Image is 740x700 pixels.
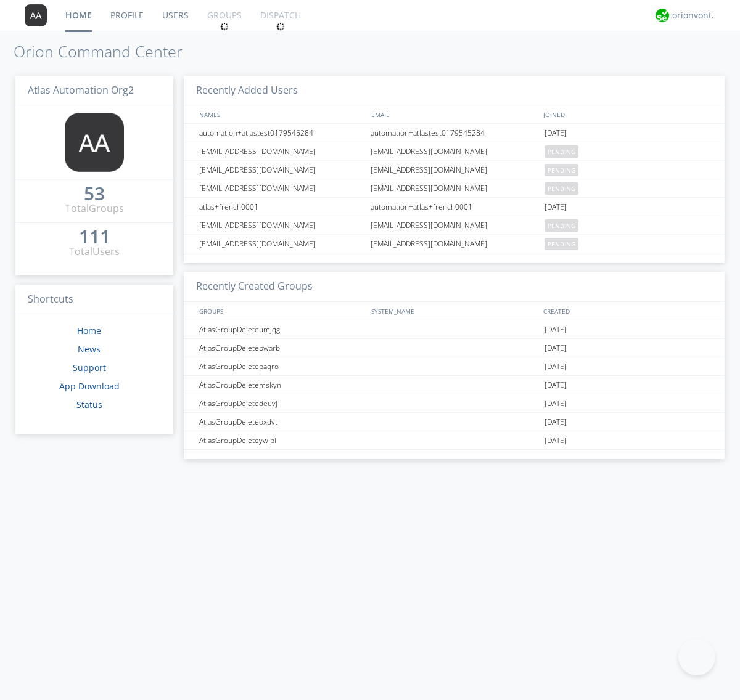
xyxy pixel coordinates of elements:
a: automation+atlastest0179545284automation+atlastest0179545284[DATE] [184,124,725,142]
img: 373638.png [25,4,47,26]
div: Total Users [69,245,120,259]
div: orionvontas+atlas+automation+org2 [672,9,718,22]
div: AtlasGroupDeletedeuvj [196,394,367,412]
div: 53 [84,187,105,200]
div: NAMES [196,105,365,123]
span: pending [545,219,578,232]
a: [EMAIL_ADDRESS][DOMAIN_NAME][EMAIL_ADDRESS][DOMAIN_NAME]pending [184,216,725,235]
span: [DATE] [545,124,567,142]
div: [EMAIL_ADDRESS][DOMAIN_NAME] [368,142,541,160]
div: [EMAIL_ADDRESS][DOMAIN_NAME] [368,216,541,234]
img: spin.svg [220,22,229,31]
a: AtlasGroupDeleteoxdvt[DATE] [184,413,725,431]
div: SYSTEM_NAME [368,302,540,320]
div: [EMAIL_ADDRESS][DOMAIN_NAME] [368,235,541,253]
div: automation+atlastest0179545284 [368,124,541,142]
a: AtlasGroupDeletepaqro[DATE] [184,357,725,376]
span: [DATE] [545,357,567,376]
a: AtlasGroupDeletedeuvj[DATE] [184,394,725,413]
a: [EMAIL_ADDRESS][DOMAIN_NAME][EMAIL_ADDRESS][DOMAIN_NAME]pending [184,142,725,161]
div: AtlasGroupDeletemskyn [196,376,367,394]
div: AtlasGroupDeleteywlpi [196,431,367,449]
div: AtlasGroupDeleteumjqg [196,320,367,338]
a: AtlasGroupDeleteywlpi[DATE] [184,431,725,450]
span: [DATE] [545,413,567,431]
div: [EMAIL_ADDRESS][DOMAIN_NAME] [368,161,541,179]
a: 111 [79,230,110,245]
img: 29d36aed6fa347d5a1537e7736e6aa13 [656,9,669,22]
span: pending [545,164,578,176]
a: atlas+french0001automation+atlas+french0001[DATE] [184,198,725,216]
div: GROUPS [196,302,365,320]
div: Total Groups [65,201,124,216]
span: [DATE] [545,394,567,413]
div: atlas+french0001 [196,198,367,216]
a: App Download [59,380,120,392]
img: spin.svg [276,22,285,31]
span: Atlas Automation Org2 [28,83,134,97]
div: [EMAIL_ADDRESS][DOMAIN_NAME] [196,235,367,253]
a: AtlasGroupDeleteumjqg[DATE] [184,320,725,339]
div: CREATED [540,302,713,320]
span: pending [545,145,578,158]
h3: Recently Created Groups [184,272,725,302]
a: 53 [84,187,105,201]
span: [DATE] [545,431,567,450]
a: Status [76,399,102,410]
a: News [78,343,101,355]
a: [EMAIL_ADDRESS][DOMAIN_NAME][EMAIL_ADDRESS][DOMAIN_NAME]pending [184,161,725,179]
div: AtlasGroupDeletebwarb [196,339,367,357]
span: [DATE] [545,376,567,394]
span: pending [545,182,578,195]
div: automation+atlastest0179545284 [196,124,367,142]
div: [EMAIL_ADDRESS][DOMAIN_NAME] [368,179,541,197]
img: 373638.png [65,113,124,172]
div: JOINED [540,105,713,123]
div: EMAIL [368,105,540,123]
span: pending [545,238,578,250]
div: [EMAIL_ADDRESS][DOMAIN_NAME] [196,161,367,179]
h3: Shortcuts [15,285,173,315]
div: [EMAIL_ADDRESS][DOMAIN_NAME] [196,179,367,197]
div: automation+atlas+french0001 [368,198,541,216]
div: AtlasGroupDeleteoxdvt [196,413,367,431]
a: AtlasGroupDeletemskyn[DATE] [184,376,725,394]
span: [DATE] [545,339,567,357]
iframe: Toggle Customer Support [678,638,715,675]
a: [EMAIL_ADDRESS][DOMAIN_NAME][EMAIL_ADDRESS][DOMAIN_NAME]pending [184,235,725,253]
span: [DATE] [545,320,567,339]
h3: Recently Added Users [184,76,725,106]
div: 111 [79,230,110,243]
a: Support [73,362,106,373]
div: [EMAIL_ADDRESS][DOMAIN_NAME] [196,216,367,234]
a: Home [77,325,101,336]
div: [EMAIL_ADDRESS][DOMAIN_NAME] [196,142,367,160]
a: [EMAIL_ADDRESS][DOMAIN_NAME][EMAIL_ADDRESS][DOMAIN_NAME]pending [184,179,725,198]
span: [DATE] [545,198,567,216]
a: AtlasGroupDeletebwarb[DATE] [184,339,725,357]
div: AtlasGroupDeletepaqro [196,357,367,375]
